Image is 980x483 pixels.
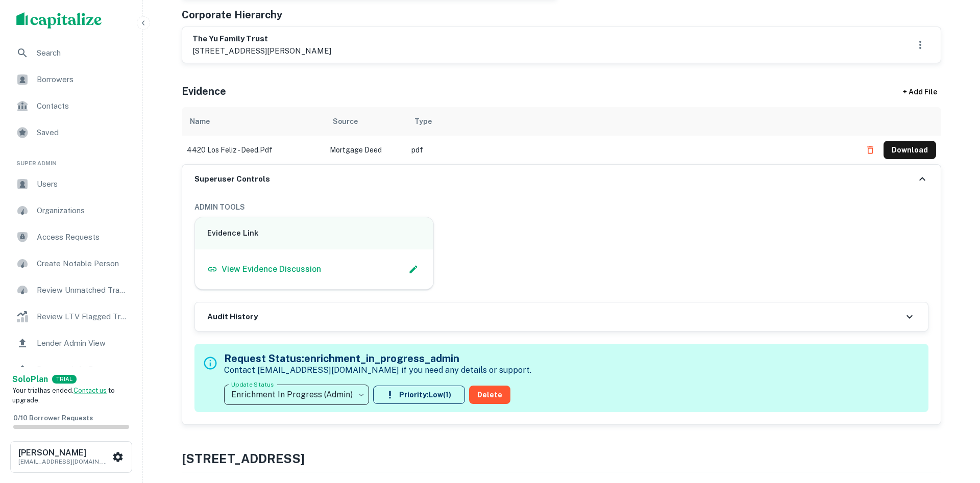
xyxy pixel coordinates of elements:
th: Source [325,107,406,136]
th: Type [406,107,856,136]
button: Edit Slack Link [406,262,421,277]
a: Contacts [8,94,134,118]
a: Contact us [73,387,107,394]
th: Name [182,107,325,136]
a: Search [8,41,134,65]
h6: Evidence Link [207,227,421,239]
span: Review LTV Flagged Transactions [37,311,128,323]
div: Enrichment In Progress (Admin) [224,380,369,409]
span: Create Notable Person [37,258,128,270]
div: TRIAL [52,375,77,384]
div: Type [414,115,432,128]
button: Priority:Low(1) [373,386,465,404]
a: Saved [8,120,134,145]
a: View Evidence Discussion [207,263,321,275]
li: Super Admin [8,147,134,172]
button: Download [884,141,936,159]
a: Review Unmatched Transactions [8,278,134,302]
h6: Audit History [207,311,258,323]
span: Borrower Info Requests [37,364,128,376]
span: Review Unmatched Transactions [37,284,128,296]
span: Access Requests [37,231,128,243]
button: Delete file [861,142,879,158]
a: Create Notable Person [8,251,134,276]
strong: Solo Plan [12,374,48,384]
a: Access Requests [8,225,134,249]
div: Source [333,115,358,128]
h5: Evidence [182,84,226,99]
h5: Request Status: enrichment_in_progress_admin [224,351,531,366]
h6: the yu family trust [192,33,331,45]
span: Your trial has ended. to upgrade. [12,387,115,404]
a: Borrowers [8,67,134,92]
h6: [PERSON_NAME] [18,449,110,457]
button: Delete [469,386,510,404]
button: [PERSON_NAME][EMAIL_ADDRESS][DOMAIN_NAME] [10,441,132,473]
a: Borrower Info Requests [8,358,134,382]
span: Lender Admin View [37,337,128,349]
td: pdf [406,136,856,164]
h6: ADMIN TOOLS [194,201,928,213]
p: [STREET_ADDRESS][PERSON_NAME] [192,45,331,57]
span: Organizations [37,205,128,217]
p: View Evidence Discussion [222,263,321,275]
a: Review LTV Flagged Transactions [8,304,134,329]
p: [EMAIL_ADDRESS][DOMAIN_NAME] [18,457,110,466]
span: Borrowers [37,73,128,86]
p: Contact [EMAIL_ADDRESS][DOMAIN_NAME] if you need any details or support. [224,364,531,376]
img: capitalize-logo.png [16,12,102,29]
span: Users [37,178,128,190]
a: Organizations [8,198,134,223]
a: Users [8,172,134,196]
td: Mortgage Deed [325,136,406,164]
td: 4420 los feliz - deed.pdf [182,136,325,164]
h6: Superuser Controls [194,173,270,185]
h4: [STREET_ADDRESS] [182,449,941,468]
span: Saved [37,126,128,139]
a: SoloPlan [12,373,48,386]
div: scrollable content [182,107,941,164]
iframe: Chat Widget [929,401,980,450]
a: Lender Admin View [8,331,134,355]
span: 0 / 10 Borrower Requests [13,414,93,422]
label: Update Status [231,380,274,389]
span: Contacts [37,100,128,112]
span: Search [37,47,128,59]
h5: Corporate Hierarchy [182,7,282,22]
div: Name [190,115,210,128]
div: + Add File [884,83,955,101]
